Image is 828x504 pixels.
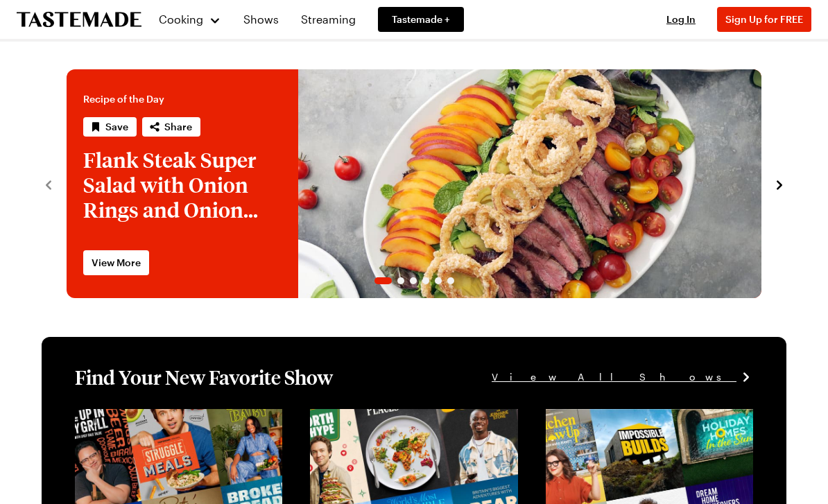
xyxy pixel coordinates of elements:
button: Save recipe [83,117,137,137]
span: Go to slide 2 [397,277,404,284]
button: Log In [653,12,709,26]
span: Log In [666,13,696,25]
button: Cooking [158,3,221,36]
h1: Find Your New Favorite Show [75,365,333,390]
a: View All Shows [492,370,753,385]
span: Go to slide 6 [447,277,454,284]
a: View full content for [object Object] [546,410,735,424]
span: Save [105,120,128,134]
a: View More [83,250,149,275]
span: Sign Up for FREE [725,13,803,25]
a: Tastemade + [378,7,464,32]
a: View full content for [object Object] [75,410,264,424]
span: Share [164,120,192,134]
button: Share [142,117,200,137]
span: Go to slide 1 [374,277,392,284]
span: Cooking [159,12,203,26]
a: To Tastemade Home Page [17,12,141,28]
span: Go to slide 3 [410,277,417,284]
div: 1 / 6 [67,69,761,298]
span: Tastemade + [392,12,450,26]
button: Sign Up for FREE [717,7,811,32]
span: Go to slide 4 [422,277,429,284]
span: View More [92,256,141,270]
span: View All Shows [492,370,736,385]
span: Go to slide 5 [435,277,442,284]
a: View full content for [object Object] [310,410,499,424]
button: navigate to previous item [42,175,55,192]
button: navigate to next item [773,175,786,192]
